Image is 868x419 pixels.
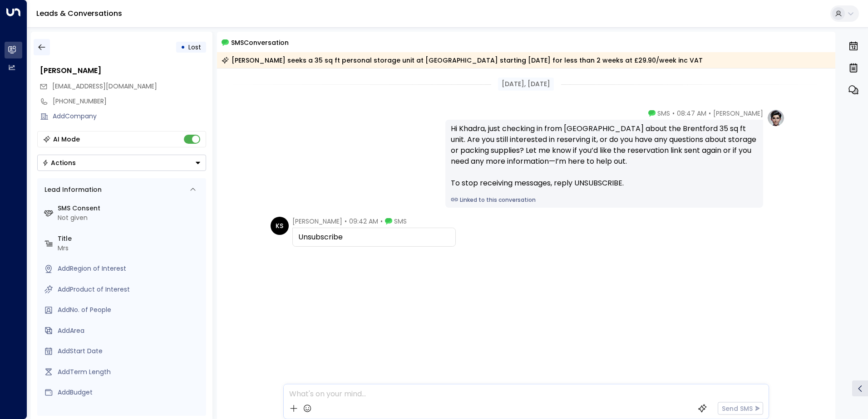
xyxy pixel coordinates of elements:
[58,305,202,315] div: AddNo. of People
[657,109,670,118] span: SMS
[58,213,202,223] div: Not given
[41,185,102,195] div: Lead Information
[58,244,202,253] div: Mrs
[53,135,80,144] div: AI Mode
[767,109,785,127] img: profile-logo.png
[58,264,202,273] div: AddRegion of Interest
[231,37,289,48] span: SMS Conversation
[40,65,206,76] div: [PERSON_NAME]
[58,234,202,244] label: Title
[271,217,289,235] div: KS
[713,109,763,118] span: [PERSON_NAME]
[58,346,202,356] div: AddStart Date
[394,217,407,226] span: SMS
[181,39,185,55] div: •
[37,155,206,171] div: Button group with a nested menu
[298,232,450,243] div: Unsubscribe
[451,123,758,189] div: Hi Khadra, just checking in from [GEOGRAPHIC_DATA] about the Brentford 35 sq ft unit. Are you sti...
[292,217,342,226] span: [PERSON_NAME]
[58,204,202,213] label: SMS Consent
[58,367,202,377] div: AddTerm Length
[677,109,706,118] span: 08:47 AM
[345,217,347,226] span: •
[349,217,378,226] span: 09:42 AM
[672,109,675,118] span: •
[53,97,206,106] div: [PHONE_NUMBER]
[58,388,202,397] div: AddBudget
[58,409,202,418] label: Source
[53,112,206,121] div: AddCompany
[42,159,76,167] div: Actions
[52,82,157,91] span: [EMAIL_ADDRESS][DOMAIN_NAME]
[188,43,201,52] span: Lost
[58,326,202,336] div: AddArea
[498,78,554,91] div: [DATE], [DATE]
[380,217,383,226] span: •
[222,56,703,65] div: [PERSON_NAME] seeks a 35 sq ft personal storage unit at [GEOGRAPHIC_DATA] starting [DATE] for les...
[52,82,157,91] span: khadra.sharif16@gmail.com
[709,109,711,118] span: •
[451,196,758,204] a: Linked to this conversation
[36,8,122,19] a: Leads & Conversations
[58,285,202,294] div: AddProduct of Interest
[37,155,206,171] button: Actions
